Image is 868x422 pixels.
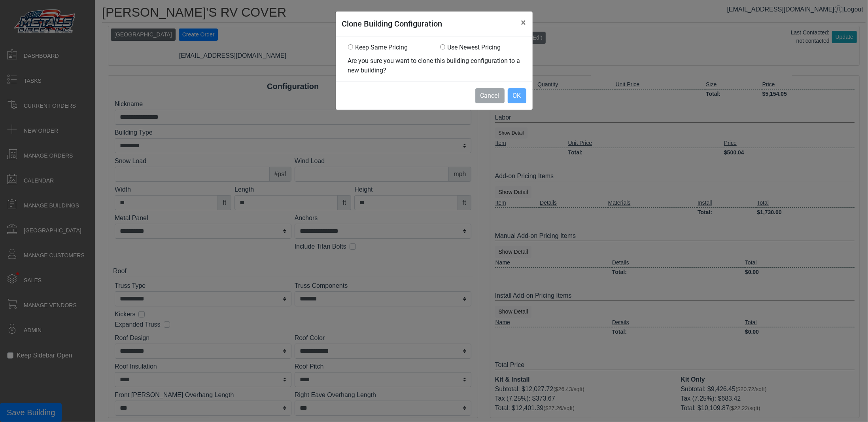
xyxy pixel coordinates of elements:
div: Are you sure you want to clone this building configuration to a new building? [348,56,520,75]
button: OK [508,88,526,103]
label: Use Newest Pricing [448,43,501,52]
h5: Clone Building Configuration [342,18,443,30]
button: Cancel [475,88,505,103]
button: Close [515,11,533,34]
label: Keep Same Pricing [356,43,408,52]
